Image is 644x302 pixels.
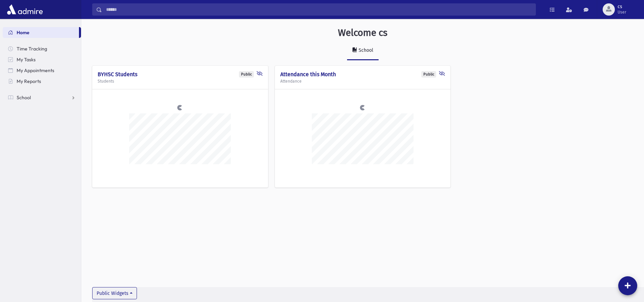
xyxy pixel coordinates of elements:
[17,78,41,84] span: My Reports
[102,3,536,16] input: Search
[17,29,29,36] span: Home
[17,67,54,73] span: My Appointments
[421,71,436,78] div: Public
[98,71,263,78] h4: BYHSC Students
[338,27,387,39] h3: Welcome cs
[17,57,36,63] span: My Tasks
[3,27,79,38] a: Home
[239,71,254,78] div: Public
[5,3,44,16] img: AdmirePro
[98,79,263,84] h5: Students
[347,41,379,60] a: School
[357,47,373,53] div: School
[3,65,81,76] a: My Appointments
[3,76,81,87] a: My Reports
[3,43,81,54] a: Time Tracking
[618,4,626,9] span: cs
[92,287,137,299] button: Public Widgets
[280,71,445,78] h4: Attendance this Month
[17,46,47,52] span: Time Tracking
[3,92,81,103] a: School
[3,54,81,65] a: My Tasks
[17,94,31,101] span: School
[280,79,445,84] h5: Attendance
[618,9,626,15] span: User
